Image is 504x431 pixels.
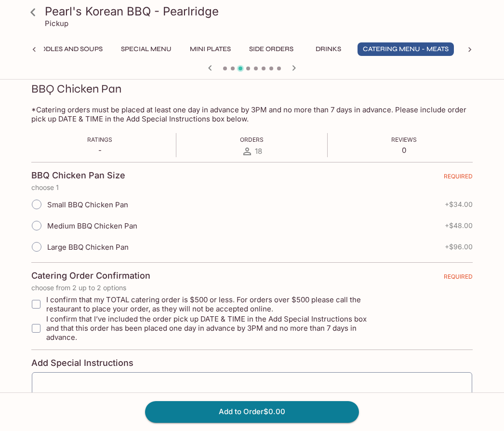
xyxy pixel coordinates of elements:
h3: Pearl's Korean BBQ - Pearlridge [45,4,476,19]
span: I confirm that my TOTAL catering order is $500 or less. For orders over $500 please call the rest... [46,295,380,313]
p: *Catering orders must be placed at least one day in advance by 3PM and no more than 7 days in adv... [31,105,473,123]
button: Mini Plates [185,42,236,56]
span: + $34.00 [445,201,473,208]
h4: Add Special Instructions [31,358,473,368]
p: Pickup [45,19,68,28]
p: choose 1 [31,184,473,191]
button: Catering Menu - Meats [358,42,454,56]
span: Small BBQ Chicken Pan [47,200,128,209]
h4: Catering Order Confirmation [31,270,150,281]
span: REQUIRED [444,173,473,184]
p: - [87,146,112,155]
p: 0 [391,146,417,155]
h3: BBQ Chicken Pan [31,81,121,96]
span: Reviews [391,136,417,143]
button: Drinks [306,42,350,56]
button: Side Orders [244,42,299,56]
h4: BBQ Chicken Pan Size [31,170,125,181]
p: choose from 2 up to 2 options [31,284,473,292]
span: Large BBQ Chicken Pan [47,242,129,252]
button: Special Menu [116,42,177,56]
span: Medium BBQ Chicken Pan [47,221,137,230]
span: REQUIRED [444,273,473,284]
span: Ratings [87,136,112,143]
span: 18 [255,147,262,156]
span: + $48.00 [445,222,473,229]
button: Noodles and Soups [25,42,108,56]
button: Add to Order$0.00 [145,401,359,422]
span: I confirm that I’ve included the order pick up DATE & TIME in the Add Special Instructions box an... [46,314,380,342]
span: + $96.00 [445,243,473,251]
span: Orders [240,136,264,143]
